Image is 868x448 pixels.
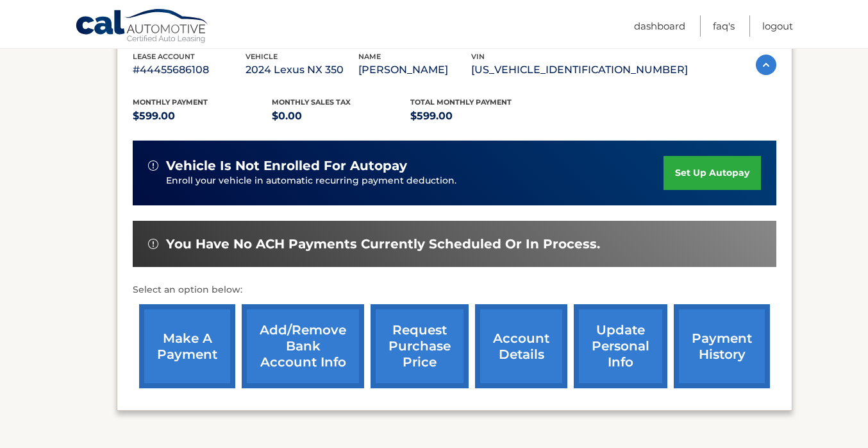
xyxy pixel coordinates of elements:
a: request purchase price [371,304,469,388]
p: #44455686108 [133,61,246,79]
p: Enroll your vehicle in automatic recurring payment deduction. [166,174,664,188]
span: vehicle [246,52,278,61]
p: $599.00 [410,107,549,125]
a: set up autopay [664,156,761,190]
a: payment history [674,304,770,388]
a: update personal info [574,304,667,388]
img: accordion-active.svg [756,55,776,75]
span: Total Monthly Payment [410,98,512,107]
span: Monthly Payment [133,98,208,107]
span: lease account [133,52,195,61]
p: 2024 Lexus NX 350 [246,61,358,79]
img: alert-white.svg [148,239,158,249]
a: Dashboard [634,15,685,37]
a: account details [475,304,567,388]
p: $0.00 [272,107,411,125]
span: Monthly sales Tax [272,98,351,107]
img: alert-white.svg [148,160,158,171]
span: name [358,52,381,61]
a: FAQ's [713,15,735,37]
span: vin [471,52,485,61]
p: [US_VEHICLE_IDENTIFICATION_NUMBER] [471,61,688,79]
span: You have no ACH payments currently scheduled or in process. [166,236,600,252]
span: vehicle is not enrolled for autopay [166,158,407,174]
a: Logout [762,15,793,37]
p: [PERSON_NAME] [358,61,471,79]
a: Add/Remove bank account info [242,304,364,388]
p: $599.00 [133,107,272,125]
a: Cal Automotive [75,8,210,46]
a: make a payment [139,304,235,388]
p: Select an option below: [133,282,776,298]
